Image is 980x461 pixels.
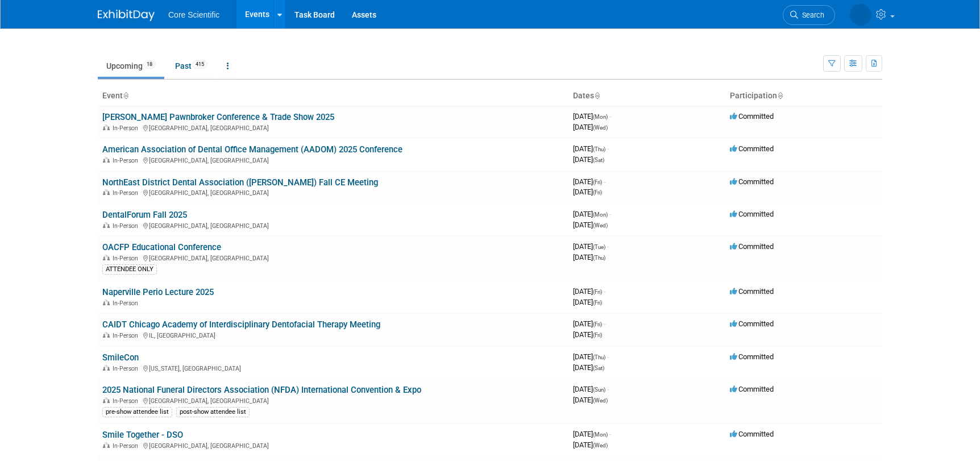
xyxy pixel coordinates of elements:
[103,124,110,130] img: In-Person Event
[103,300,110,305] img: In-Person Event
[573,298,602,306] span: [DATE]
[102,264,157,275] div: ATTENDEE ONLY
[102,407,172,417] div: pre-show attendee list
[593,211,608,218] span: (Mon)
[573,123,608,131] span: [DATE]
[730,319,774,328] span: Committed
[573,177,605,186] span: [DATE]
[609,112,611,121] span: -
[604,287,605,296] span: -
[103,442,110,448] img: In-Person Event
[103,365,110,371] img: In-Person Event
[730,430,774,438] span: Committed
[168,10,219,19] span: Core Scientific
[783,5,835,25] a: Search
[573,144,609,153] span: [DATE]
[102,242,221,252] a: OACFP Educational Conference
[593,255,605,261] span: (Thu)
[113,222,142,230] span: In-Person
[103,222,110,228] img: In-Person Event
[593,387,605,393] span: (Sun)
[594,91,600,100] a: Sort by Start Date
[593,179,602,185] span: (Fri)
[593,431,608,438] span: (Mon)
[573,221,608,229] span: [DATE]
[573,188,602,196] span: [DATE]
[609,210,611,218] span: -
[102,330,564,339] div: IL, [GEOGRAPHIC_DATA]
[573,430,611,438] span: [DATE]
[573,253,605,261] span: [DATE]
[573,210,611,218] span: [DATE]
[113,157,142,164] span: In-Person
[573,385,609,393] span: [DATE]
[777,91,783,100] a: Sort by Participation Type
[573,352,609,361] span: [DATE]
[593,244,605,250] span: (Tue)
[593,365,604,371] span: (Sat)
[593,397,608,404] span: (Wed)
[113,365,142,372] span: In-Person
[102,112,334,122] a: [PERSON_NAME] Pawnbroker Conference & Trade Show 2025
[102,385,421,395] a: 2025 National Funeral Directors Association (NFDA) International Convention & Expo
[102,441,564,450] div: [GEOGRAPHIC_DATA], [GEOGRAPHIC_DATA]
[102,155,564,164] div: [GEOGRAPHIC_DATA], [GEOGRAPHIC_DATA]
[593,332,602,338] span: (Fri)
[102,319,380,330] a: CAIDT Chicago Academy of Interdisciplinary Dentofacial Therapy Meeting
[113,124,142,132] span: In-Person
[573,242,609,251] span: [DATE]
[593,157,604,163] span: (Sat)
[103,157,110,163] img: In-Person Event
[607,242,609,251] span: -
[573,112,611,121] span: [DATE]
[573,155,604,164] span: [DATE]
[607,385,609,393] span: -
[102,210,187,220] a: DentalForum Fall 2025
[593,354,605,360] span: (Thu)
[730,242,774,251] span: Committed
[730,112,774,121] span: Committed
[103,332,110,338] img: In-Person Event
[604,177,605,186] span: -
[102,287,214,297] a: Naperville Perio Lecture 2025
[192,60,207,69] span: 415
[593,289,602,295] span: (Fri)
[98,10,155,21] img: ExhibitDay
[102,177,378,188] a: NorthEast District Dental Association ([PERSON_NAME]) Fall CE Meeting
[730,385,774,393] span: Committed
[798,11,824,19] span: Search
[573,363,604,372] span: [DATE]
[113,442,142,450] span: In-Person
[593,222,608,229] span: (Wed)
[725,86,882,106] th: Participation
[113,189,142,197] span: In-Person
[593,124,608,131] span: (Wed)
[593,146,605,152] span: (Thu)
[113,300,142,307] span: In-Person
[730,210,774,218] span: Committed
[593,321,602,327] span: (Fri)
[98,55,164,77] a: Upcoming18
[593,300,602,306] span: (Fri)
[730,177,774,186] span: Committed
[102,123,564,132] div: [GEOGRAPHIC_DATA], [GEOGRAPHIC_DATA]
[609,430,611,438] span: -
[102,430,183,440] a: Smile Together - DSO
[730,144,774,153] span: Committed
[573,287,605,296] span: [DATE]
[98,86,568,106] th: Event
[103,189,110,195] img: In-Person Event
[123,91,128,100] a: Sort by Event Name
[568,86,725,106] th: Dates
[850,4,871,26] img: Shipping Team
[730,287,774,296] span: Committed
[102,396,564,405] div: [GEOGRAPHIC_DATA], [GEOGRAPHIC_DATA]
[102,253,564,262] div: [GEOGRAPHIC_DATA], [GEOGRAPHIC_DATA]
[730,352,774,361] span: Committed
[102,363,564,372] div: [US_STATE], [GEOGRAPHIC_DATA]
[102,352,139,363] a: SmileCon
[143,60,156,69] span: 18
[103,397,110,403] img: In-Person Event
[167,55,216,77] a: Past415
[573,330,602,339] span: [DATE]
